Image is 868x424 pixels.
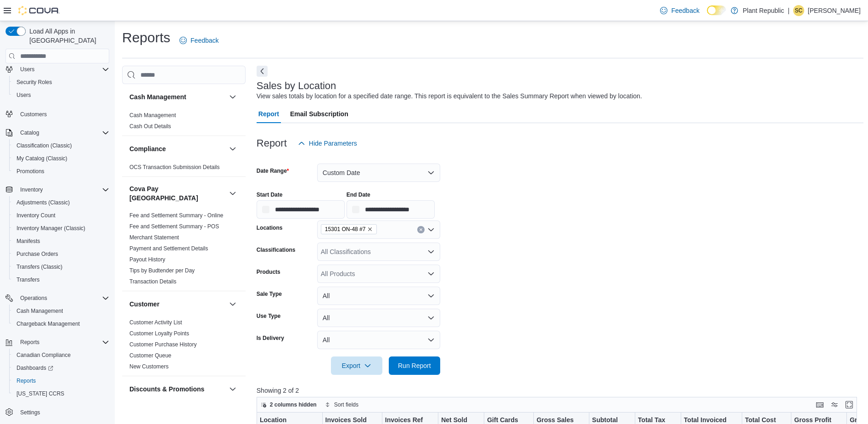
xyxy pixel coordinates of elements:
[17,184,109,195] span: Inventory
[258,105,279,123] span: Report
[129,267,195,274] span: Tips by Budtender per Day
[17,250,58,258] span: Purchase Orders
[13,318,84,329] a: Chargeback Management
[17,407,44,418] a: Settings
[294,134,361,153] button: Hide Parameters
[257,386,863,395] p: Showing 2 of 2
[13,274,109,285] span: Transfers
[9,139,113,152] button: Classification (Classic)
[317,287,440,305] button: All
[325,225,366,234] span: 15301 ON-48 #7
[129,363,168,370] a: New Customers
[129,92,225,102] button: Cash Management
[9,235,113,248] button: Manifests
[20,294,47,302] span: Operations
[9,260,113,273] button: Transfers (Classic)
[257,138,287,149] h3: Report
[129,300,159,309] h3: Customer
[20,129,39,136] span: Catalog
[9,305,113,317] button: Cash Management
[13,249,109,260] span: Purchase Orders
[656,1,703,20] a: Feedback
[257,312,280,320] label: Use Type
[129,184,225,203] button: Cova Pay [GEOGRAPHIC_DATA]
[129,223,219,230] span: Fee and Settlement Summary - POS
[20,339,39,346] span: Reports
[321,399,362,410] button: Sort fields
[290,105,348,123] span: Email Subscription
[129,256,165,263] a: Payout History
[17,109,50,120] a: Customers
[17,127,109,138] span: Catalog
[129,384,225,394] button: Discounts & Promotions
[9,165,113,178] button: Promotions
[13,210,109,221] span: Inventory Count
[26,27,109,45] span: Load All Apps in [GEOGRAPHIC_DATA]
[17,168,45,175] span: Promotions
[129,212,224,219] a: Fee and Settlement Summary - Online
[122,210,246,291] div: Cova Pay [GEOGRAPHIC_DATA]
[13,223,89,234] a: Inventory Manager (Classic)
[707,6,726,15] input: Dark Mode
[2,107,113,120] button: Customers
[2,63,113,76] button: Users
[270,401,317,408] span: 2 columns hidden
[129,267,195,274] a: Tips by Budtender per Day
[17,351,71,359] span: Canadian Compliance
[17,91,31,99] span: Users
[795,5,803,16] span: SC
[17,390,64,397] span: [US_STATE] CCRS
[13,362,57,373] a: Dashboards
[257,91,642,101] div: View sales totals by location for a specified date range. This report is equivalent to the Sales ...
[427,248,435,255] button: Open list of options
[398,361,431,370] span: Run Report
[122,317,246,376] div: Customer
[9,248,113,260] button: Purchase Orders
[17,407,109,418] span: Settings
[9,196,113,209] button: Adjustments (Classic)
[227,91,238,102] button: Cash Management
[2,126,113,139] button: Catalog
[9,374,113,387] button: Reports
[427,270,435,277] button: Open list of options
[336,356,377,375] span: Export
[129,92,186,102] h3: Cash Management
[129,384,204,394] h3: Discounts & Promotions
[13,166,48,177] a: Promotions
[427,226,435,233] button: Open list of options
[129,112,176,119] a: Cash Management
[227,143,238,154] button: Compliance
[13,375,109,386] span: Reports
[17,64,38,75] button: Users
[17,64,109,75] span: Users
[9,209,113,222] button: Inventory Count
[13,197,73,208] a: Adjustments (Classic)
[17,184,46,195] button: Inventory
[13,350,109,361] span: Canadian Compliance
[13,274,43,285] a: Transfers
[129,330,189,337] span: Customer Loyalty Points
[17,237,40,245] span: Manifests
[17,364,53,372] span: Dashboards
[829,399,840,410] button: Display options
[13,249,62,260] a: Purchase Orders
[129,223,219,230] a: Fee and Settlement Summary - POS
[122,28,170,47] h1: Reports
[13,197,109,208] span: Adjustments (Classic)
[389,356,440,375] button: Run Report
[671,6,699,15] span: Feedback
[13,90,109,101] span: Users
[17,212,56,219] span: Inventory Count
[129,144,225,153] button: Compliance
[17,337,109,348] span: Reports
[13,153,71,164] a: My Catalog (Classic)
[20,409,40,416] span: Settings
[13,77,56,88] a: Security Roles
[13,223,109,234] span: Inventory Manager (Classic)
[13,153,109,164] span: My Catalog (Classic)
[129,352,171,359] a: Customer Queue
[257,290,282,298] label: Sale Type
[122,162,246,176] div: Compliance
[13,236,109,247] span: Manifests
